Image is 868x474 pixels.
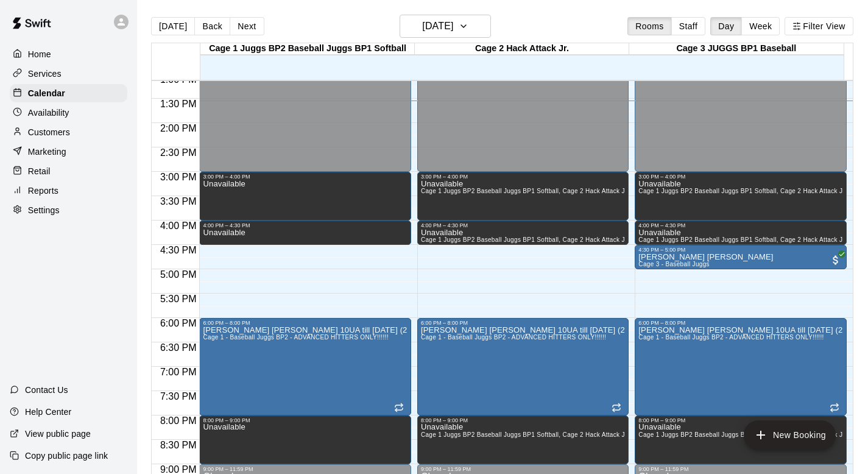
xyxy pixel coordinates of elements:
[10,143,127,161] a: Marketing
[421,222,625,228] div: 4:00 PM – 4:30 PM
[421,466,625,472] div: 9:00 PM – 11:59 PM
[635,172,846,221] div: 3:00 PM – 4:00 PM: Unavailable
[635,416,846,464] div: 8:00 PM – 9:00 PM: Unavailable
[199,172,411,221] div: 3:00 PM – 4:00 PM: Unavailable
[200,43,415,55] div: Cage 1 Juggs BP2 Baseball Juggs BP1 Softball
[744,420,836,450] button: add
[25,384,68,396] p: Contact Us
[421,236,718,243] span: Cage 1 Juggs BP2 Baseball Juggs BP1 Softball, Cage 2 Hack Attack Jr., Cage 3 JUGGS BP1 Baseball
[28,48,51,60] p: Home
[638,466,842,472] div: 9:00 PM – 11:59 PM
[10,84,127,102] a: Calendar
[157,342,200,353] span: 6:30 PM
[741,17,780,35] button: Week
[417,172,629,221] div: 3:00 PM – 4:00 PM: Unavailable
[157,391,200,401] span: 7:30 PM
[635,318,846,416] div: 6:00 PM – 8:00 PM: Manu P Aurora King Jays 10UA till March 26 (21)
[421,188,718,194] span: Cage 1 Juggs BP2 Baseball Juggs BP1 Softball, Cage 2 Hack Attack Jr., Cage 3 JUGGS BP1 Baseball
[10,201,127,219] a: Settings
[612,403,621,412] span: Recurring event
[785,17,853,35] button: Filter View
[671,17,706,35] button: Staff
[28,165,51,177] p: Retail
[10,123,127,141] a: Customers
[638,320,842,326] div: 6:00 PM – 8:00 PM
[157,196,200,207] span: 3:30 PM
[25,428,91,440] p: View public page
[415,43,629,55] div: Cage 2 Hack Attack Jr.
[417,221,629,245] div: 4:00 PM – 4:30 PM: Unavailable
[28,107,69,119] p: Availability
[638,417,842,423] div: 8:00 PM – 9:00 PM
[199,416,411,464] div: 8:00 PM – 9:00 PM: Unavailable
[157,440,200,450] span: 8:30 PM
[830,254,842,266] span: All customers have paid
[417,318,629,416] div: 6:00 PM – 8:00 PM: Manu P Aurora King Jays 10UA till March 26 (21)
[157,221,200,231] span: 4:00 PM
[28,204,60,216] p: Settings
[629,43,844,55] div: Cage 3 JUGGS BP1 Baseball
[203,222,407,228] div: 4:00 PM – 4:30 PM
[25,450,108,462] p: Copy public page link
[203,320,407,326] div: 6:00 PM – 8:00 PM
[157,245,200,255] span: 4:30 PM
[10,162,127,180] a: Retail
[28,126,70,138] p: Customers
[10,65,127,83] a: Services
[157,416,200,426] span: 8:00 PM
[157,147,200,158] span: 2:30 PM
[157,367,200,377] span: 7:00 PM
[199,318,411,416] div: 6:00 PM – 8:00 PM: Manu P Aurora King Jays 10UA till March 26 (21)
[422,18,453,35] h6: [DATE]
[421,431,718,438] span: Cage 1 Juggs BP2 Baseball Juggs BP1 Softball, Cage 2 Hack Attack Jr., Cage 3 JUGGS BP1 Baseball
[710,17,742,35] button: Day
[638,334,824,341] span: Cage 1 - Baseball Juggs BP2 - ADVANCED HITTERS ONLY!!!!!!
[28,185,58,197] p: Reports
[421,334,606,341] span: Cage 1 - Baseball Juggs BP2 - ADVANCED HITTERS ONLY!!!!!!
[157,294,200,304] span: 5:30 PM
[230,17,264,35] button: Next
[635,221,846,245] div: 4:00 PM – 4:30 PM: Unavailable
[203,466,407,472] div: 9:00 PM – 11:59 PM
[830,403,839,412] span: Recurring event
[157,269,200,280] span: 5:00 PM
[199,221,411,245] div: 4:00 PM – 4:30 PM: Unavailable
[638,174,842,180] div: 3:00 PM – 4:00 PM
[203,334,388,341] span: Cage 1 - Baseball Juggs BP2 - ADVANCED HITTERS ONLY!!!!!!
[28,146,66,158] p: Marketing
[25,406,71,418] p: Help Center
[421,320,625,326] div: 6:00 PM – 8:00 PM
[157,318,200,328] span: 6:00 PM
[421,417,625,423] div: 8:00 PM – 9:00 PM
[638,261,710,267] span: Cage 3 - Baseball Juggs
[157,99,200,109] span: 1:30 PM
[10,45,127,63] a: Home
[421,174,625,180] div: 3:00 PM – 4:00 PM
[635,245,846,269] div: 4:30 PM – 5:00 PM: Griffin McCormick
[28,68,62,80] p: Services
[638,222,842,228] div: 4:00 PM – 4:30 PM
[638,247,842,253] div: 4:30 PM – 5:00 PM
[394,403,404,412] span: Recurring event
[203,417,407,423] div: 8:00 PM – 9:00 PM
[10,182,127,200] a: Reports
[157,123,200,133] span: 2:00 PM
[10,104,127,122] a: Availability
[157,172,200,182] span: 3:00 PM
[417,416,629,464] div: 8:00 PM – 9:00 PM: Unavailable
[203,174,407,180] div: 3:00 PM – 4:00 PM
[151,17,195,35] button: [DATE]
[28,87,65,99] p: Calendar
[400,15,491,38] button: [DATE]
[627,17,671,35] button: Rooms
[194,17,230,35] button: Back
